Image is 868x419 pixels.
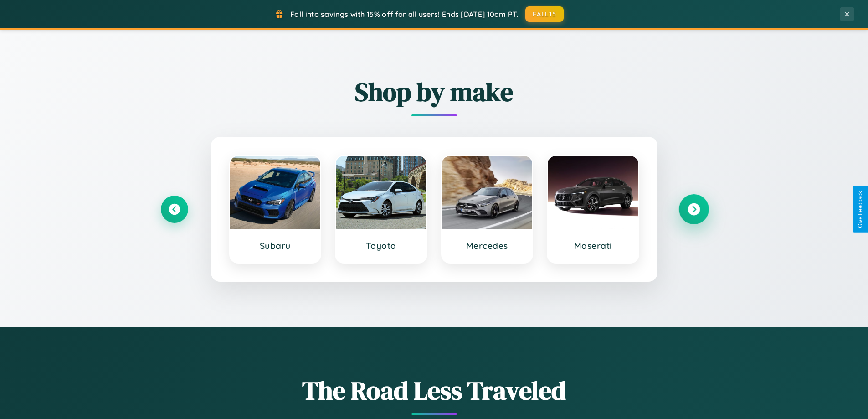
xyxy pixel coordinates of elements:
[525,6,564,22] button: FALL15
[161,74,708,109] h2: Shop by make
[451,240,524,251] h3: Mercedes
[345,240,417,251] h3: Toyota
[161,373,708,408] h1: The Road Less Traveled
[857,191,863,228] div: Give Feedback
[290,10,519,19] span: Fall into savings with 15% off for all users! Ends [DATE] 10am PT.
[239,240,312,251] h3: Subaru
[557,240,629,251] h3: Maserati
